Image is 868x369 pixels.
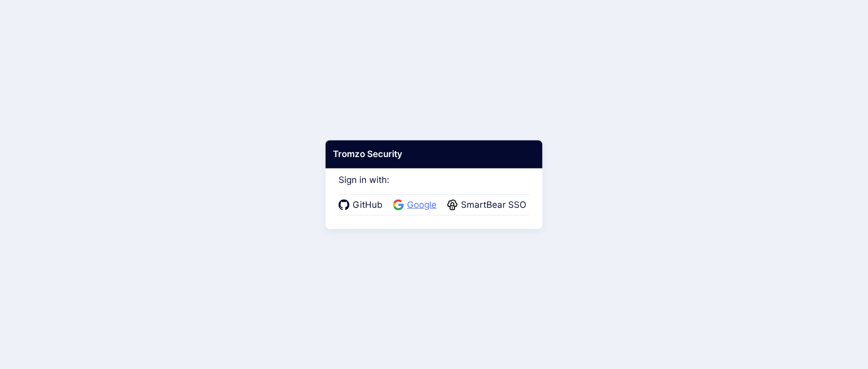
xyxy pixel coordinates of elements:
div: Sign in with: [339,161,529,216]
a: SmartBear SSO [447,198,529,212]
div: Tromzo Security [326,140,542,168]
span: SmartBear SSO [458,198,529,212]
a: Google [393,198,440,212]
a: GitHub [339,198,386,212]
span: GitHub [349,198,386,212]
span: Google [404,198,440,212]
